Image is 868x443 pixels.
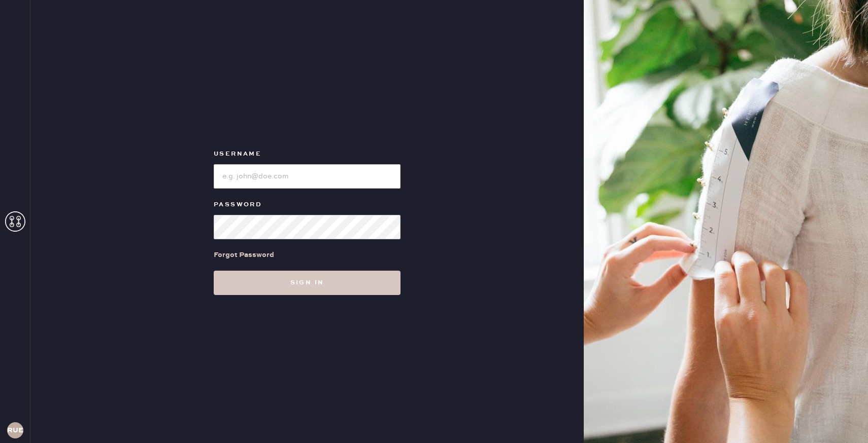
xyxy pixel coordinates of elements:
[820,397,863,441] iframe: Front Chat
[214,239,274,271] a: Forgot Password
[214,199,400,211] label: Password
[214,271,400,295] button: Sign in
[214,148,400,160] label: Username
[214,164,400,189] input: e.g. john@doe.com
[7,427,23,434] h3: RUESA
[214,249,274,261] div: Forgot Password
